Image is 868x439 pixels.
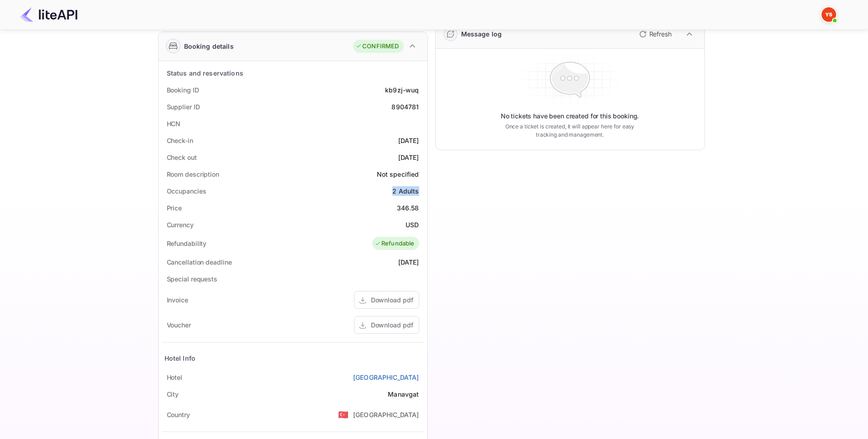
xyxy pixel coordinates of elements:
[184,41,234,51] div: Booking details
[634,27,675,41] button: Refresh
[167,373,183,382] div: Hotel
[385,85,419,95] div: kb9zj-wuq
[167,102,200,112] div: Supplier ID
[398,257,419,267] div: [DATE]
[397,203,419,213] div: 346.58
[338,406,349,423] span: United States
[377,169,419,179] div: Not specified
[355,42,399,51] div: CONFIRMED
[406,220,419,230] div: USD
[167,389,179,399] div: City
[371,320,413,330] div: Download pdf
[167,257,232,267] div: Cancellation deadline
[461,29,502,39] div: Message log
[167,239,207,248] div: Refundability
[371,295,413,305] div: Download pdf
[398,136,419,145] div: [DATE]
[167,203,182,213] div: Price
[167,220,194,230] div: Currency
[167,274,217,284] div: Special requests
[649,29,672,39] p: Refresh
[167,68,243,78] div: Status and reservations
[375,239,415,248] div: Refundable
[167,295,188,305] div: Invoice
[501,112,639,121] p: No tickets have been created for this booking.
[167,85,199,95] div: Booking ID
[388,389,419,399] div: Manavgat
[498,123,642,139] p: Once a ticket is created, it will appear here for easy tracking and management.
[167,153,197,162] div: Check out
[20,7,77,22] img: LiteAPI Logo
[167,119,181,128] div: HCN
[167,136,193,145] div: Check-in
[353,373,419,382] a: [GEOGRAPHIC_DATA]
[167,169,219,179] div: Room description
[167,320,191,330] div: Voucher
[822,7,836,22] img: Yandex Support
[391,102,419,112] div: 8904781
[392,186,419,196] div: 2 Adults
[167,186,206,196] div: Occupancies
[167,410,190,419] div: Country
[353,410,419,419] div: [GEOGRAPHIC_DATA]
[164,353,196,363] div: Hotel Info
[398,153,419,162] div: [DATE]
